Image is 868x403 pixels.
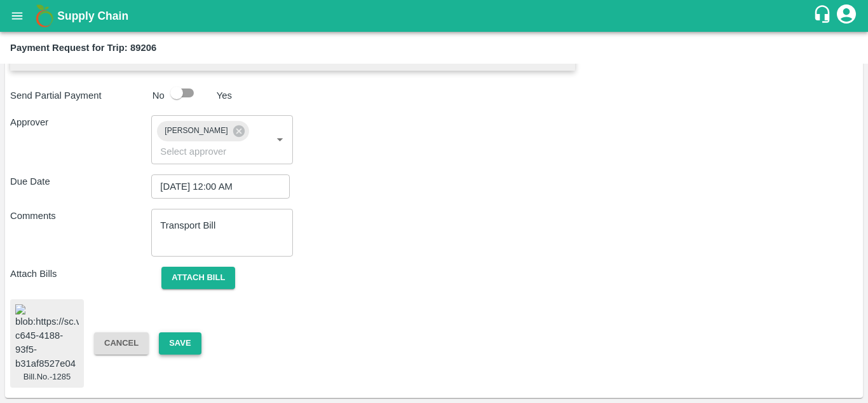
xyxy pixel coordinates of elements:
input: Select approver [155,143,251,160]
p: Send Partial Payment [10,88,147,103]
b: Payment Request for Trip: 89206 [10,43,156,53]
button: Cancel [94,332,149,355]
p: Attach Bills [10,267,151,281]
p: Approver [10,115,151,129]
span: Bill.No.-1285 [24,371,71,383]
p: Yes [217,88,232,103]
b: Supply Chain [57,10,128,22]
textarea: Transport Bill [160,219,283,246]
input: Choose date, selected date is Oct 15, 2025 [151,174,281,199]
div: account of current user [835,3,858,29]
p: Due Date [10,174,151,188]
p: No [153,88,165,103]
p: Comments [10,209,151,223]
img: logo [32,3,57,29]
a: Supply Chain [57,7,813,25]
button: open drawer [3,1,32,31]
button: Open [271,131,288,148]
button: Save [159,332,201,355]
img: blob:https://sc.vegrow.in/6760acf3-c645-4188-93f5-b31af8527e04 [15,304,79,371]
div: [PERSON_NAME] [157,121,248,141]
div: customer-support [813,4,835,27]
span: [PERSON_NAME] [157,124,235,138]
button: Attach bill [161,267,235,289]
